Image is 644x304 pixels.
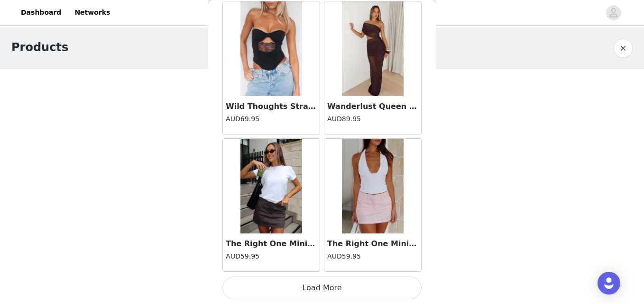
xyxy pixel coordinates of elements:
img: The Right One Mini Skort Baby Pink [342,139,404,233]
h4: AUD69.95 [226,114,317,124]
h3: Wild Thoughts Strapless Bustier Black [226,101,317,112]
img: Wild Thoughts Strapless Bustier Black [240,1,302,96]
a: Dashboard [15,2,67,23]
a: Networks [69,2,116,23]
img: The Right One Mini Skort Charcoal [240,139,302,233]
div: avatar [609,5,618,20]
h4: AUD59.95 [226,251,317,261]
h4: AUD59.95 [327,251,418,261]
h3: Wanderlust Queen Maxi Dress Chocolate [327,101,418,112]
img: Wanderlust Queen Maxi Dress Chocolate [342,1,404,96]
h3: The Right One Mini Skort Baby Pink [327,238,418,250]
h4: AUD89.95 [327,114,418,124]
h3: The Right One Mini Skort Charcoal [226,238,317,250]
div: Open Intercom Messenger [598,272,620,295]
h1: Products [11,39,68,56]
button: Load More [222,277,422,299]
